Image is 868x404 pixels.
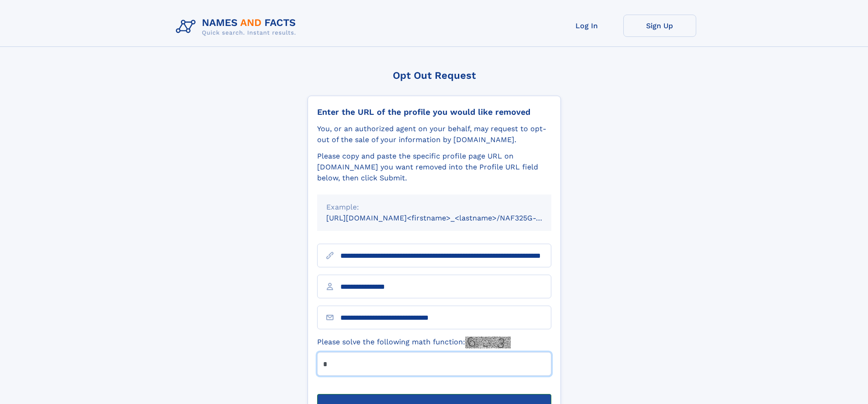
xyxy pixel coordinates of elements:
[317,107,551,117] div: Enter the URL of the profile you would like removed
[326,202,542,213] div: Example:
[317,337,511,348] label: Please solve the following math function:
[172,15,303,39] img: Logo Names and Facts
[550,15,623,37] a: Log In
[317,151,551,184] div: Please copy and paste the specific profile page URL on [DOMAIN_NAME] you want removed into the Pr...
[326,214,569,222] small: [URL][DOMAIN_NAME]<firstname>_<lastname>/NAF325G-xxxxxxxx
[623,15,696,37] a: Sign Up
[308,70,561,81] div: Opt Out Request
[317,123,551,145] div: You, or an authorized agent on your behalf, may request to opt-out of the sale of your informatio...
